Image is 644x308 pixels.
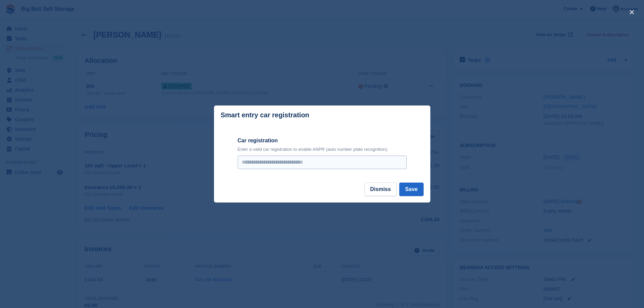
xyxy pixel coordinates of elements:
[221,111,309,119] p: Smart entry car registration
[399,183,423,196] button: Save
[238,137,407,145] label: Car registration
[238,146,407,153] p: Enter a valid car registration to enable ANPR (auto number plate recognition).
[626,7,637,18] button: close
[364,183,397,196] button: Dismiss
